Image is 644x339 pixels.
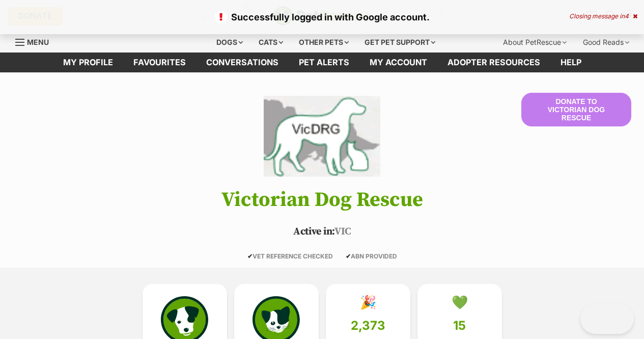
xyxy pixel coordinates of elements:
[196,53,289,72] a: conversations
[53,53,123,72] a: My profile
[209,32,250,53] div: Dogs
[521,93,631,126] button: Donate to Victorian Dog Rescue
[453,319,466,333] span: 15
[292,32,356,53] div: Other pets
[247,252,333,260] span: VET REFERENCE CHECKED
[346,252,351,260] icon: ✔
[359,53,437,72] a: My account
[437,53,550,72] a: Adopter resources
[247,252,253,260] icon: ✔
[580,303,634,334] iframe: Help Scout Beacon - Open
[496,32,574,53] div: About PetRescue
[346,252,397,260] span: ABN PROVIDED
[293,225,334,238] span: Active in:
[289,53,359,72] a: Pet alerts
[264,93,380,179] img: Victorian Dog Rescue
[15,32,56,50] a: Menu
[27,38,49,46] span: Menu
[351,319,385,333] span: 2,373
[360,295,376,310] div: 🎉
[123,53,196,72] a: Favourites
[550,53,592,72] a: Help
[357,32,442,53] div: Get pet support
[576,32,636,53] div: Good Reads
[452,295,468,310] div: 💚
[251,32,290,53] div: Cats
